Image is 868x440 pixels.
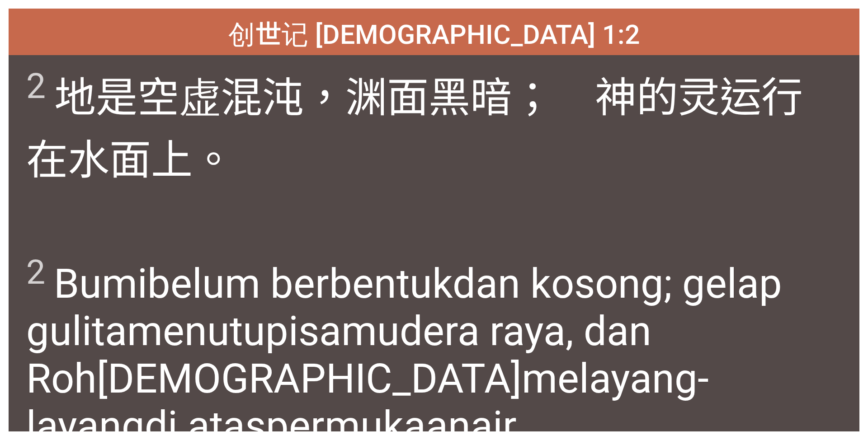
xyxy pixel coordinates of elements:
[228,13,640,53] span: 创世记 [DEMOGRAPHIC_DATA] 1:2
[193,136,234,184] wh5921: 。
[26,74,803,184] wh922: ，渊
[26,66,46,107] sup: 2
[26,74,803,184] wh8415: 面
[26,74,803,184] wh1961: 空虚
[26,64,842,186] span: 地
[26,252,45,292] sup: 2
[26,136,234,184] wh7363: 在水
[26,74,803,184] wh8414: 混沌
[151,136,234,184] wh6440: 上
[26,74,803,184] wh776: 是
[109,136,234,184] wh4325: 面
